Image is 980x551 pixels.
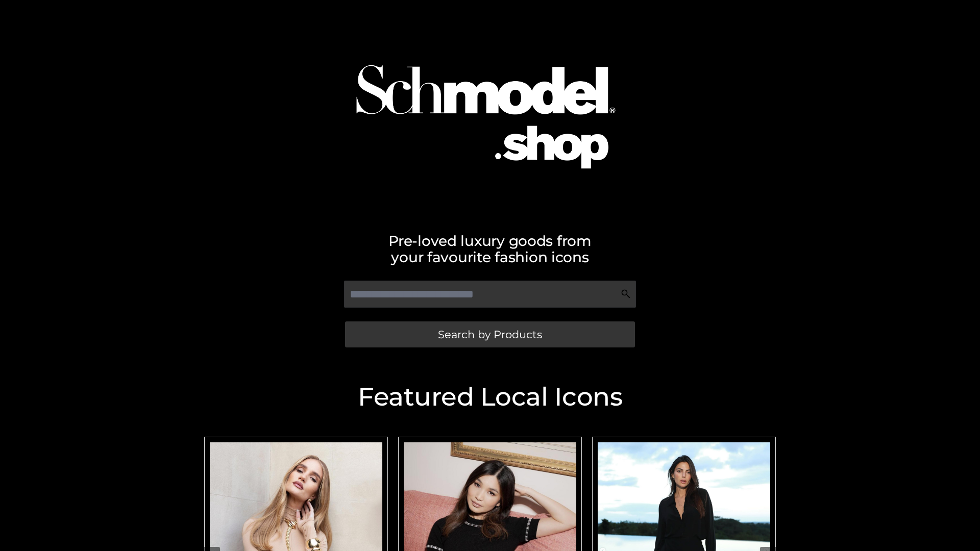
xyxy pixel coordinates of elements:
h2: Pre-loved luxury goods from your favourite fashion icons [199,233,781,265]
a: Search by Products [345,321,635,347]
span: Search by Products [438,329,542,340]
img: Search Icon [621,289,631,299]
h2: Featured Local Icons​ [199,384,781,410]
